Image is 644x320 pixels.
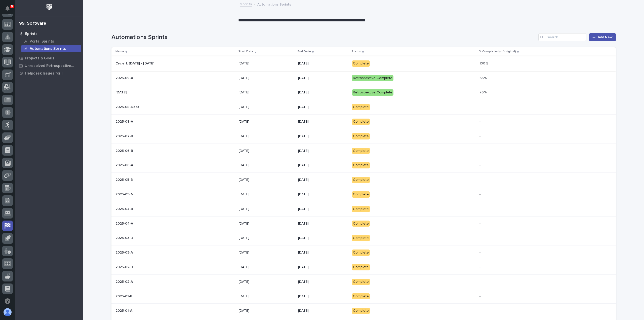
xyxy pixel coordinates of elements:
div: Complete [352,308,370,314]
p: [DATE] [298,294,348,299]
tr: [DATE][DATE] [DATE][DATE]Retrospective Complete76 %76 % [111,85,616,100]
a: Powered byPylon [35,93,61,97]
p: 2025-06-B [115,148,134,153]
p: - [479,119,481,124]
div: Complete [352,279,370,285]
tr: 2025-06-B2025-06-B [DATE][DATE]Complete-- [111,144,616,158]
p: 2025-02-B [115,264,134,269]
a: Sprints [15,30,83,38]
a: Unresolved Retrospective Tasks [15,62,83,69]
a: Helpdesk Issues for IT [15,69,83,77]
tr: 2025-03-A2025-03-A [DATE][DATE]Complete-- [111,245,616,260]
a: Sprints [240,1,252,7]
div: 99. Software [19,21,46,26]
p: 2025-04-B [115,206,134,211]
tr: 2025-09-A2025-09-A [DATE][DATE]Retrospective Complete65 %65 % [111,71,616,85]
p: Cycle 1: [DATE] - [DATE] [115,60,155,66]
p: How can we help? [5,28,92,36]
p: End Date [298,49,311,54]
p: [DATE] [298,120,348,124]
tr: 2025-04-B2025-04-B [DATE][DATE]Complete-- [111,202,616,216]
p: - [479,250,481,255]
p: - [479,133,481,138]
p: [DATE] [239,236,294,240]
tr: Cycle 1: [DATE] - [DATE]Cycle 1: [DATE] - [DATE] [DATE][DATE]Complete100 %100 % [111,56,616,71]
p: 2025-05-A [115,191,134,197]
div: Retrospective Complete [352,89,393,96]
p: - [479,235,481,240]
div: Complete [352,235,370,241]
p: Automations Sprints [257,1,291,7]
p: - [479,206,481,211]
p: [DATE] [239,134,294,138]
p: [DATE] [298,192,348,197]
p: [DATE] [298,265,348,269]
p: 2025-03-A [115,250,134,255]
p: - [479,148,481,153]
span: Onboarding Call [36,63,64,68]
div: Complete [352,206,370,212]
p: 2025-01-A [115,308,133,313]
p: Welcome 👋 [5,20,92,28]
p: [DATE] [298,178,348,182]
button: Notifications [2,3,13,14]
p: 76 % [479,89,488,95]
p: - [479,104,481,109]
p: [DATE] [239,120,294,124]
p: [DATE] [239,265,294,269]
p: [DATE] [239,105,294,109]
p: Unresolved Retrospective Tasks [25,64,80,68]
tr: 2025-08-Debt2025-08-Debt [DATE][DATE]Complete-- [111,100,616,115]
a: 📖Help Docs [3,61,29,70]
p: [DATE] [298,105,348,109]
p: [DATE] [239,251,294,255]
p: [DATE] [239,90,294,95]
a: Add New [589,33,616,41]
div: Complete [352,104,370,110]
div: Complete [352,293,370,300]
tr: 2025-05-A2025-05-A [DATE][DATE]Complete-- [111,187,616,202]
div: Complete [352,221,370,227]
p: [DATE] [239,222,294,226]
p: - [479,308,481,313]
p: [DATE] [239,149,294,153]
p: 2025-06-A [115,162,134,167]
p: 2025-03-B [115,235,134,240]
a: Automations Sprints [19,45,83,52]
tr: 2025-02-B2025-02-B [DATE][DATE]Complete-- [111,260,616,275]
p: 2025-04-A [115,221,134,226]
p: Name [115,49,124,54]
p: [DATE] [298,76,348,80]
tr: 2025-06-A2025-06-A [DATE][DATE]Complete-- [111,158,616,173]
tr: 2025-01-B2025-01-B [DATE][DATE]Complete-- [111,289,616,304]
p: Portal Sprints [30,39,54,44]
button: Start new chat [86,79,92,85]
p: 100 % [479,60,489,66]
p: [DATE] [239,163,294,167]
div: Complete [352,133,370,139]
img: 1736555164131-43832dd5-751b-4058-ba23-39d91318e5a0 [5,78,14,87]
p: - [479,177,481,182]
p: 2025-09-A [115,75,134,80]
tr: 2025-07-B2025-07-B [DATE][DATE]Complete-- [111,129,616,144]
div: Complete [352,148,370,154]
p: [DATE] [239,178,294,182]
p: [DATE] [239,76,294,80]
div: Start new chat [17,78,83,83]
p: [DATE] [298,134,348,138]
div: Complete [352,60,370,67]
p: 2025-01-B [115,293,133,299]
tr: 2025-03-B2025-03-B [DATE][DATE]Complete-- [111,231,616,245]
p: - [479,191,481,197]
p: Start Date [238,49,254,54]
p: [DATE] [298,61,348,66]
p: [DATE] [298,90,348,95]
p: [DATE] [298,309,348,313]
p: 2025-02-A [115,279,134,284]
p: Automations Sprints [30,47,66,51]
p: - [479,279,481,284]
a: Portal Sprints [19,38,83,45]
p: [DATE] [239,61,294,66]
div: Complete [352,264,370,270]
p: [DATE] [239,309,294,313]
